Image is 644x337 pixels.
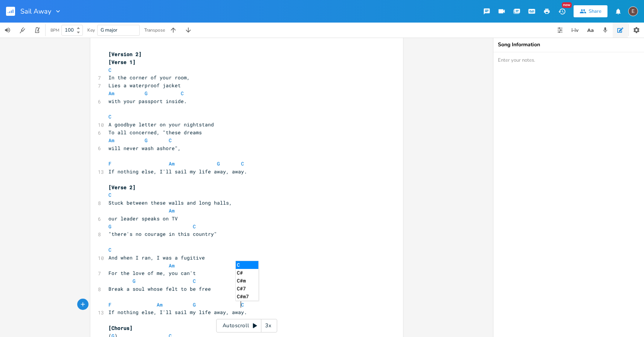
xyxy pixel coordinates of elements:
span: Sail Away [20,8,51,15]
span: Am [108,90,114,97]
span: G [145,90,148,97]
span: C [181,90,184,97]
span: will never wash ashore", [108,145,181,152]
span: If nothing else, I'll sail my life away, away. [108,168,247,175]
span: G [108,223,111,230]
span: C [108,67,111,73]
span: [Verse 2] [108,184,136,191]
span: Lies a waterproof jacket [108,82,181,89]
li: C#m7 [236,293,258,301]
button: Share [574,5,607,17]
button: New [554,5,569,18]
span: G [217,160,220,167]
div: Share [589,8,601,15]
span: C [169,137,172,144]
div: edward [628,6,638,16]
li: C#7 [236,285,258,293]
span: [Verse 1] [108,59,136,65]
div: Key [87,28,95,32]
div: 3x [261,319,275,332]
li: C [236,261,258,269]
div: New [562,2,572,8]
span: Am [169,262,175,269]
span: C [241,160,244,167]
span: with your passport inside. [108,98,187,105]
span: To all concerned, "these dreams [108,129,202,136]
button: E [628,3,638,20]
div: Transpose [144,28,165,32]
li: C# [236,269,258,277]
span: C [193,223,196,230]
span: C [241,301,244,308]
span: F [108,160,111,167]
span: And when I ran, I was a fugitive [108,254,205,261]
span: C [108,113,111,120]
span: G [193,301,196,308]
span: our leader speaks on TV [108,215,178,222]
span: Am [169,160,175,167]
span: G [133,278,136,284]
span: F [108,301,111,308]
span: C [193,278,196,284]
span: A goodbye letter on your nightstand [108,121,214,128]
span: [Version 2] [108,51,142,58]
span: C [108,246,111,253]
span: In the corner of your room, [108,74,190,81]
span: If nothing else, I'll sail my life away, away. [108,309,247,316]
span: Break a soul whose felt to be free [108,285,211,292]
div: Autoscroll [216,319,277,332]
span: G [145,137,148,144]
div: BPM [50,28,59,32]
span: For the love of me, you can't [108,270,196,276]
span: Am [169,207,175,214]
span: [Chorus] [108,325,133,331]
span: Stuck between these walls and long halls, [108,199,232,206]
li: C#m [236,277,258,285]
span: C [108,191,111,198]
span: "there's no courage in this country" [108,231,217,237]
span: Am [157,301,163,308]
div: Song Information [498,42,639,47]
span: G major [101,27,118,33]
span: Am [108,137,114,144]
